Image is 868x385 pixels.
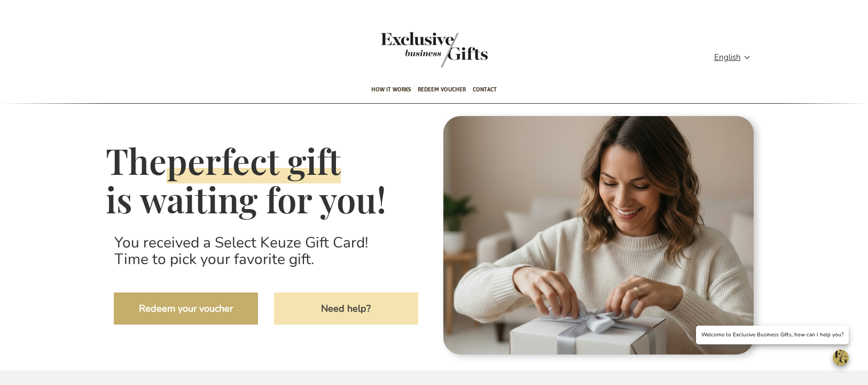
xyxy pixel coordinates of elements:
[714,51,757,64] div: English
[106,226,426,276] h2: You received a Select Keuze Gift Card! Time to pick your favorite gift.
[473,77,497,102] span: Contact
[371,77,411,102] span: How it works
[714,51,741,64] span: English
[167,137,341,183] span: perfect gift
[106,142,426,218] h1: The
[418,77,466,102] span: Redeem voucher
[274,292,418,325] a: Need help?
[106,180,426,219] div: is waiting for you!
[442,112,763,363] img: Firefly_Gemini_Flash_make_it_a_white_cardboard_box_196060_round_letterbox
[114,292,258,325] a: Redeem your voucher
